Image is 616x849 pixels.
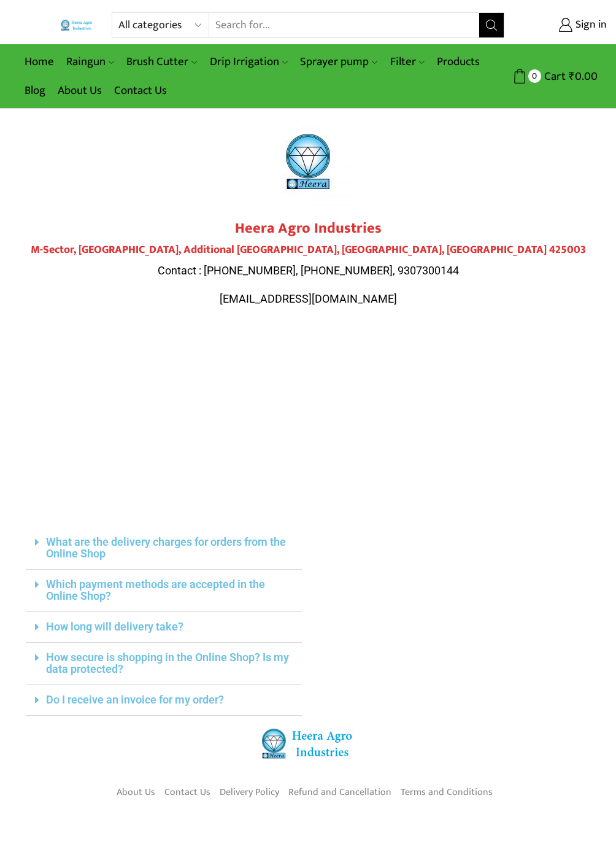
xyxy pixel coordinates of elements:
[158,264,459,277] span: Contact : [PHONE_NUMBER], [PHONE_NUMBER], 9307300144
[572,17,607,33] span: Sign in
[26,570,302,612] div: Which payment methods are accepted in the Online Shop?
[46,578,265,602] a: Which payment methods are accepted in the Online Shop?
[46,535,286,560] a: What are the delivery charges for orders from the Online Shop
[220,781,279,802] a: Delivery Policy
[517,65,598,88] a: 0 Cart ₹0.00
[294,47,383,76] a: Sprayer pump
[18,47,60,76] a: Home
[26,527,302,570] div: What are the delivery charges for orders from the Online Shop
[26,685,302,716] div: Do I receive an invoice for my order?
[541,68,566,85] span: Cart
[262,728,354,759] img: heera-logo-84.png
[220,292,397,305] span: [EMAIL_ADDRESS][DOMAIN_NAME]
[52,76,108,105] a: About Us
[431,47,486,76] a: Products
[46,693,224,706] a: Do I receive an invoice for my order?
[401,781,493,802] a: Terms and Conditions
[569,67,598,86] bdi: 0.00
[26,244,590,257] h4: M-Sector, [GEOGRAPHIC_DATA], Additional [GEOGRAPHIC_DATA], [GEOGRAPHIC_DATA], [GEOGRAPHIC_DATA] 4...
[120,47,203,76] a: Brush Cutter
[46,651,289,675] a: How secure is shopping in the Online Shop? Is my data protected?
[384,47,431,76] a: Filter
[288,781,391,802] a: Refund and Cancellation
[26,612,302,643] div: How long will delivery take?
[117,781,155,802] a: About Us
[569,67,575,86] span: ₹
[235,216,382,241] strong: Heera Agro Industries
[164,781,210,802] a: Contact Us
[26,643,302,685] div: How secure is shopping in the Online Shop? Is my data protected?
[18,76,52,105] a: Blog
[479,13,504,37] button: Search button
[204,47,294,76] a: Drip Irrigation
[523,14,607,36] a: Sign in
[46,620,183,633] a: How long will delivery take?
[60,47,120,76] a: Raingun
[262,115,354,207] img: heera-logo-1000
[26,331,590,515] iframe: Plot No.119, M-Sector, Patil Nagar, MIDC, Jalgaon, Maharashtra 425003
[528,69,541,82] span: 0
[209,13,479,37] input: Search for...
[108,76,173,105] a: Contact Us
